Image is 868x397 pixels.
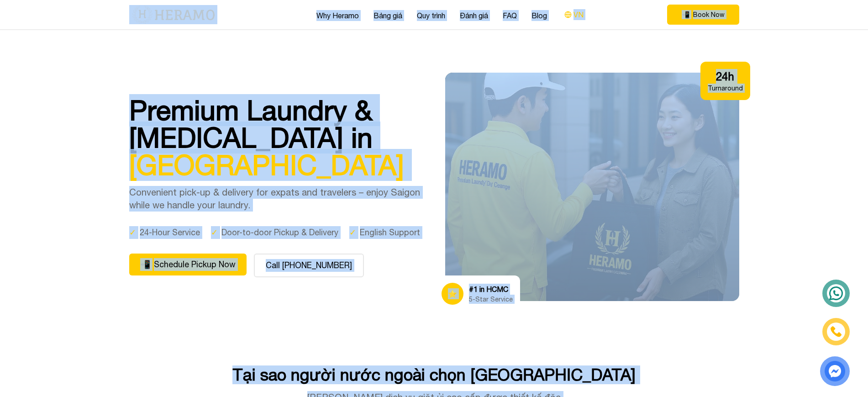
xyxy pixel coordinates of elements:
[562,9,586,21] button: VN
[448,288,457,299] span: star
[129,226,200,239] div: 24-Hour Service
[824,319,848,344] a: phone-icon
[129,5,217,24] img: logo-with-text.png
[129,96,423,179] h1: Premium Laundry & [MEDICAL_DATA] in
[469,295,513,304] div: 5-Star Service
[469,284,513,295] div: #1 in HCMC
[693,10,725,19] span: Book Now
[129,254,247,275] button: phone Schedule Pickup Now
[374,10,402,21] a: Bảng giá
[708,69,743,84] div: 24h
[460,10,488,21] a: Đánh giá
[667,5,739,25] button: phone Book Now
[503,10,517,21] a: FAQ
[531,10,547,21] a: Blog
[140,258,150,271] span: phone
[708,84,743,93] div: Turnaround
[417,10,445,21] a: Quy trình
[831,327,842,337] img: phone-icon
[129,365,739,384] h2: Tại sao người nước ngoài chọn [GEOGRAPHIC_DATA]
[349,226,356,239] span: ✓
[682,10,689,19] span: phone
[254,254,364,277] button: Call [PHONE_NUMBER]
[129,149,404,181] span: [GEOGRAPHIC_DATA]
[349,226,420,239] div: English Support
[211,226,338,239] div: Door-to-door Pickup & Delivery
[129,226,136,239] span: ✓
[316,10,359,21] a: Why Heramo
[129,186,423,212] p: Convenient pick-up & delivery for expats and travelers – enjoy Saigon while we handle your laundry.
[211,226,218,239] span: ✓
